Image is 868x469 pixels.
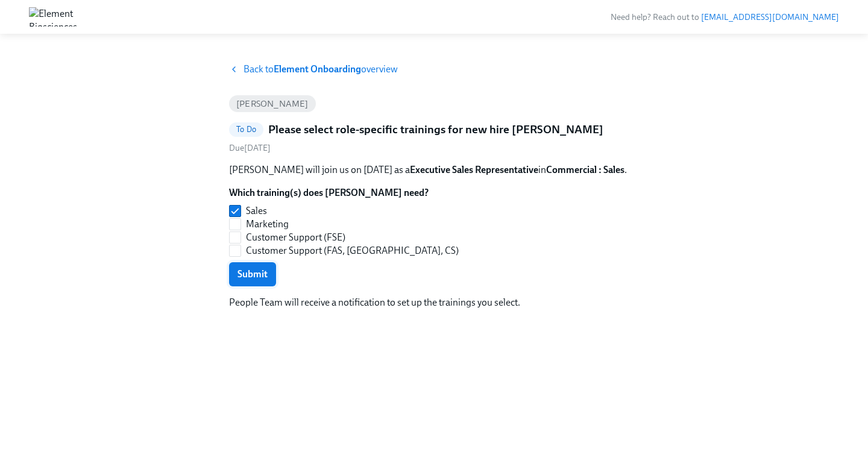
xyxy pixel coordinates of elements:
[229,296,639,309] p: People Team will receive a notification to set up the trainings you select.
[229,143,271,153] span: Wednesday, August 13th 2025, 9:00 am
[268,122,603,137] h5: Please select role-specific trainings for new hire [PERSON_NAME]
[246,231,345,244] span: Customer Support (FSE)
[244,63,398,76] span: Back to overview
[237,268,268,280] span: Submit
[229,99,316,109] span: [PERSON_NAME]
[701,12,839,22] a: [EMAIL_ADDRESS][DOMAIN_NAME]
[246,218,289,231] span: Marketing
[274,63,361,75] strong: Element Onboarding
[410,164,538,175] strong: Executive Sales Representative
[229,262,276,286] button: Submit
[546,164,624,175] strong: Commercial : Sales
[29,7,77,27] img: Element Biosciences
[229,186,468,200] label: Which training(s) does [PERSON_NAME] need?
[246,204,267,218] span: Sales
[229,125,263,134] span: To Do
[611,12,839,22] span: Need help? Reach out to
[229,163,639,177] p: [PERSON_NAME] will join us on [DATE] as a in .
[246,244,459,257] span: Customer Support (FAS, [GEOGRAPHIC_DATA], CS)
[229,63,639,76] a: Back toElement Onboardingoverview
